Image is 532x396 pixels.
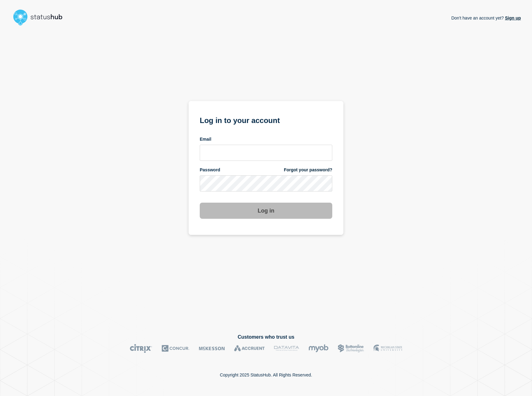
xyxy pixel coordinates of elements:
[130,344,152,353] img: Citrix logo
[308,344,329,353] img: myob logo
[504,15,521,20] a: Sign up
[199,344,225,353] img: McKesson logo
[200,145,332,161] input: email input
[200,175,332,191] input: password input
[220,372,312,377] p: Copyright 2025 StatusHub. All Rights Reserved.
[200,167,220,173] span: Password
[338,344,364,353] img: Bottomline logo
[284,167,332,173] a: Forgot your password?
[162,344,190,353] img: Concur logo
[234,344,265,353] img: Accruent logo
[200,136,211,142] span: Email
[451,11,521,25] p: Don't have an account yet?
[200,203,332,219] button: Log in
[11,334,521,340] h2: Customers who trust us
[274,344,299,353] img: DataVita logo
[373,344,402,353] img: MSU logo
[11,7,70,27] img: StatusHub logo
[200,114,332,125] h1: Log in to your account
